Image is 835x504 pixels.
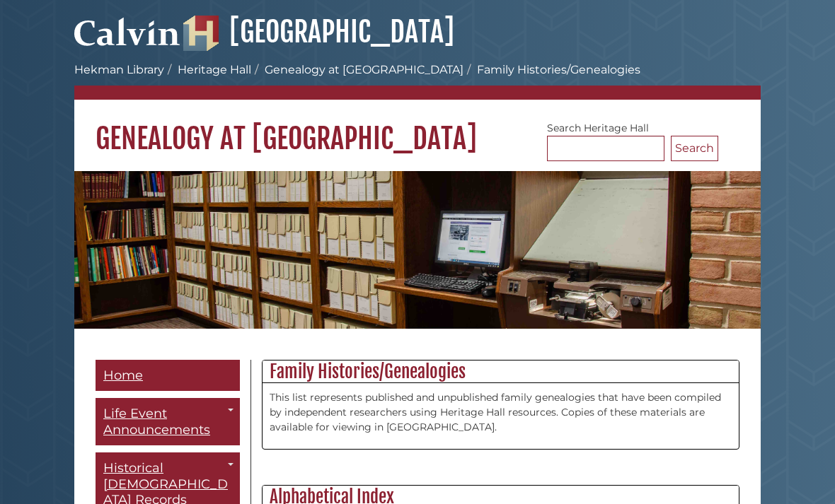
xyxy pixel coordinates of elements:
a: Calvin University [74,33,180,45]
a: Home [96,360,240,392]
img: Calvin [74,11,180,51]
p: This list represents published and unpublished family genealogies that have been compiled by inde... [270,390,732,435]
li: Family Histories/Genealogies [463,61,640,78]
span: Life Event Announcements [103,406,210,438]
h1: Genealogy at [GEOGRAPHIC_DATA] [74,100,761,156]
a: Heritage Hall [178,63,251,76]
button: Search [671,136,718,161]
a: Genealogy at [GEOGRAPHIC_DATA] [265,63,463,76]
a: Life Event Announcements [96,398,240,445]
span: Home [103,368,143,383]
a: [GEOGRAPHIC_DATA] [183,14,454,49]
img: Hekman Library Logo [183,16,219,51]
h2: Family Histories/Genealogies [263,361,739,383]
a: Hekman Library [74,63,164,76]
nav: breadcrumb [74,61,761,100]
